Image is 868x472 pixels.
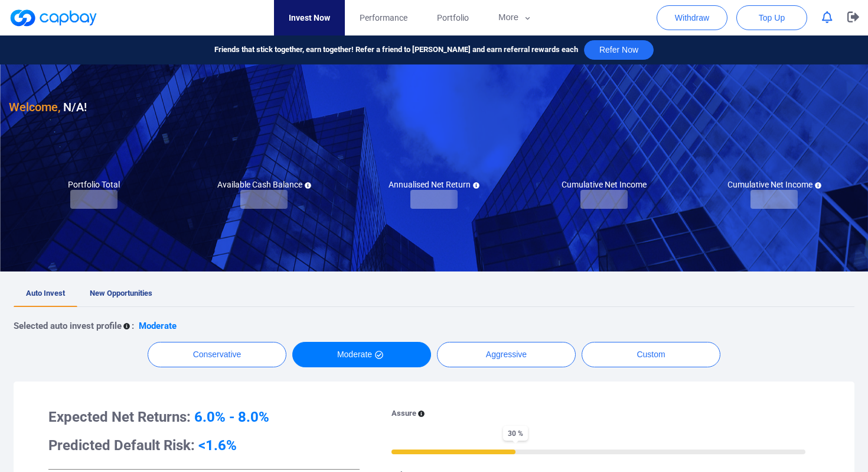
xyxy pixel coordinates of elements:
button: Conservative [148,342,286,367]
span: New Opportunities [90,289,152,298]
h5: Cumulative Net Income [727,179,821,190]
p: Selected auto invest profile [14,319,122,333]
h3: Predicted Default Risk: [48,436,360,455]
h5: Portfolio Total [68,179,120,190]
span: 30 % [503,426,528,441]
p: Moderate [139,319,177,333]
h5: Annualised Net Return [389,179,479,190]
span: Welcome, [9,100,60,114]
h5: Cumulative Net Income [562,179,647,190]
button: Aggressive [437,342,576,367]
button: Withdraw [657,5,727,30]
span: Portfolio [437,11,469,24]
button: Refer Now [584,40,654,60]
p: Assure [391,408,416,420]
span: Friends that stick together, earn together! Refer a friend to [PERSON_NAME] and earn referral rew... [214,44,578,56]
span: Performance [360,11,407,24]
h3: N/A ! [9,98,87,117]
span: Top Up [759,12,785,24]
button: Moderate [292,342,431,367]
span: 6.0% - 8.0% [194,409,269,425]
h5: Available Cash Balance [217,179,311,190]
button: Top Up [736,5,807,30]
h3: Expected Net Returns: [48,408,360,426]
p: : [132,319,134,333]
span: Auto Invest [26,289,65,298]
span: <1.6% [198,437,237,454]
button: Custom [582,342,720,367]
